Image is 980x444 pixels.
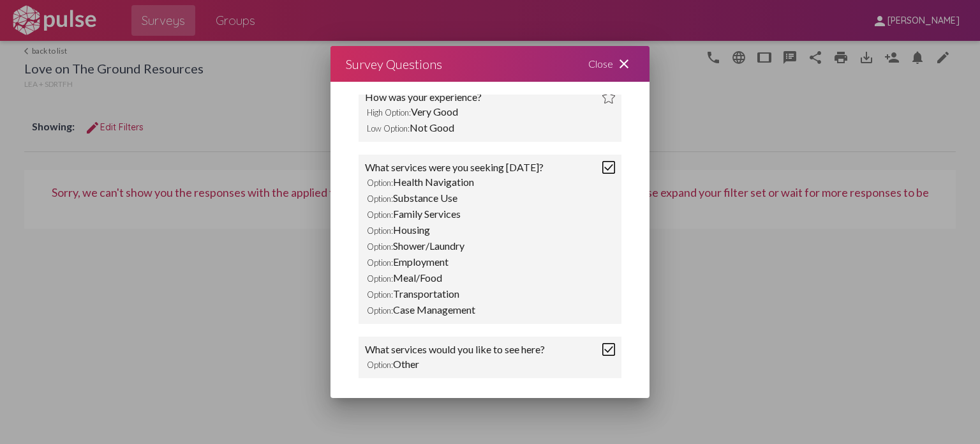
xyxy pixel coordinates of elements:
[365,91,482,103] div: How was your experience?
[367,210,393,220] span: Option:
[602,91,615,103] img: rNtc1jmxezRnwrTdwDW41YsufSk5CoeIMx2XkJ0aHPrh5YPrZdFV8LefRCMwI=
[367,178,393,188] span: Option:
[365,238,615,254] div: Shower/Laundry
[365,206,615,222] div: Family Services
[367,107,411,118] span: High Option:
[365,161,544,174] div: What services were you seeking [DATE]?
[365,174,615,190] div: Health Navigation
[367,226,393,236] span: Option:
[367,305,393,316] span: Option:
[616,56,632,72] mat-icon: close
[602,161,615,174] img: pC1kP4HZasPGds1zV4AAAAASUVORK5CYII=
[365,356,615,372] div: Other
[346,54,442,74] div: Survey Questions
[365,254,615,270] div: Employment
[367,360,393,370] span: Option:
[365,222,615,238] div: Housing
[365,103,615,119] div: Very Good
[367,194,393,204] span: Option:
[365,190,615,206] div: Substance Use
[367,273,393,284] span: Option:
[367,241,393,252] span: Option:
[365,302,615,318] div: Case Management
[367,289,393,300] span: Option:
[365,343,545,356] div: What services would you like to see here?
[365,270,615,286] div: Meal/Food
[365,286,615,302] div: Transportation
[365,119,615,135] div: Not Good
[367,123,410,134] span: Low Option:
[367,257,393,268] span: Option:
[573,46,650,82] div: Close
[602,343,615,356] img: pC1kP4HZasPGds1zV4AAAAASUVORK5CYII=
